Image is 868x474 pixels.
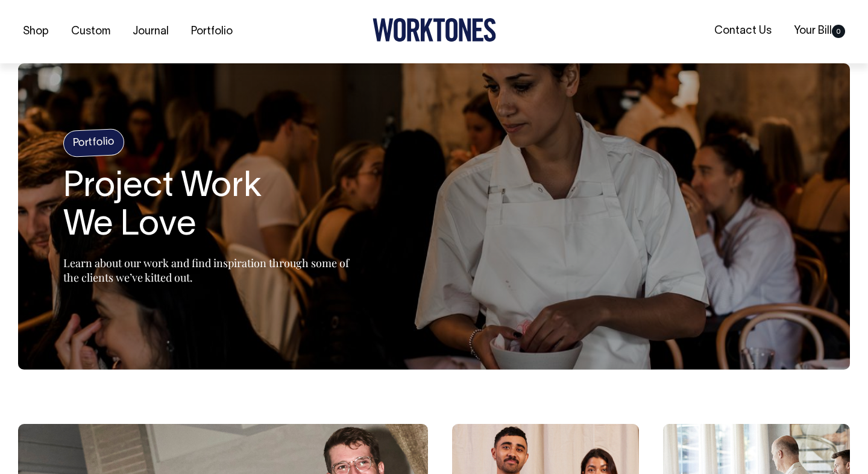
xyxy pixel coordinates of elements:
[128,22,174,42] a: Journal
[18,22,54,42] a: Shop
[63,256,365,285] p: Learn about our work and find inspiration through some of the clients we’ve kitted out.
[66,22,115,42] a: Custom
[186,22,237,42] a: Portfolio
[832,25,845,38] span: 0
[63,128,125,157] h4: Portfolio
[63,168,365,245] h2: Project Work We Love
[789,21,850,41] a: Your Bill0
[709,21,776,41] a: Contact Us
